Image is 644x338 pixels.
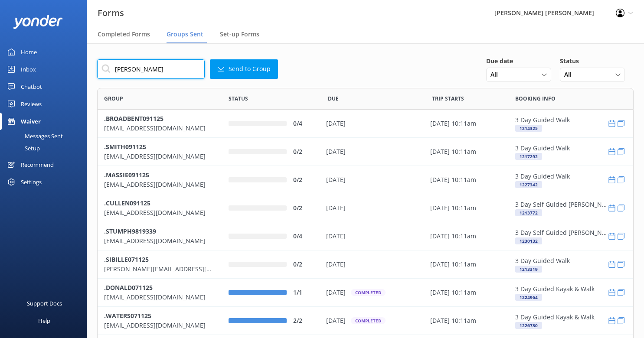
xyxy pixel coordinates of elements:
[21,43,37,61] div: Home
[430,175,504,185] div: [DATE] 10:11am
[486,56,560,66] h5: Due date
[351,289,386,296] div: Completed
[326,119,346,128] p: [DATE]
[515,200,608,209] p: 3 Day Self Guided [PERSON_NAME] Walk
[564,70,577,79] span: All
[326,147,346,156] p: [DATE]
[97,110,634,138] div: row
[293,260,315,269] div: 0/2
[430,288,504,297] div: [DATE] 10:11am
[326,231,346,241] p: [DATE]
[104,208,216,218] p: [EMAIL_ADDRESS][DOMAIN_NAME]
[515,228,608,237] p: 3 Day Self Guided [PERSON_NAME] Walk
[38,312,50,329] div: Help
[27,295,62,312] div: Support Docs
[293,203,315,213] div: 0/2
[220,30,259,39] span: Set-up Forms
[560,56,634,66] h5: Status
[293,231,315,241] div: 0/4
[229,94,248,103] span: Status
[293,316,315,325] div: 2/2
[326,175,346,185] p: [DATE]
[97,166,634,194] div: row
[293,119,315,128] div: 0/4
[21,78,42,95] div: Chatbot
[5,130,87,142] a: Messages Sent
[104,283,153,291] b: .DONALD071125
[104,264,216,274] p: [PERSON_NAME][EMAIL_ADDRESS][DOMAIN_NAME]
[432,94,464,103] span: Trip Starts
[104,180,216,189] p: [EMAIL_ADDRESS][DOMAIN_NAME]
[515,322,542,329] div: 1226780
[167,30,203,39] span: Groups Sent
[351,317,386,324] div: Completed
[430,147,504,156] div: [DATE] 10:11am
[515,294,542,301] div: 1224964
[515,153,542,160] div: 1217292
[97,194,634,222] div: row
[293,147,315,156] div: 0/2
[104,123,216,133] p: [EMAIL_ADDRESS][DOMAIN_NAME]
[515,125,542,132] div: 1214325
[97,222,634,250] div: row
[326,288,346,297] p: [DATE]
[430,260,504,269] div: [DATE] 10:11am
[104,152,216,161] p: [EMAIL_ADDRESS][DOMAIN_NAME]
[326,260,346,269] p: [DATE]
[210,59,278,79] button: Send to Group
[97,307,634,335] div: row
[515,266,542,273] div: 1213319
[104,292,216,302] p: [EMAIL_ADDRESS][DOMAIN_NAME]
[5,130,63,142] div: Messages Sent
[515,284,595,294] p: 3 Day Guided Kayak & Walk
[293,175,315,185] div: 0/2
[104,321,216,330] p: [EMAIL_ADDRESS][DOMAIN_NAME]
[21,113,41,130] div: Waiver
[97,250,634,279] div: row
[515,256,570,266] p: 3 Day Guided Walk
[515,312,595,322] p: 3 Day Guided Kayak & Walk
[5,142,87,154] a: Setup
[515,237,542,244] div: 1230132
[5,142,40,154] div: Setup
[515,209,542,216] div: 1213772
[104,94,123,103] span: Group
[515,172,570,181] p: 3 Day Guided Walk
[430,119,504,128] div: [DATE] 10:11am
[104,227,156,235] b: .STUMPH9819339
[515,181,542,188] div: 1227342
[430,203,504,213] div: [DATE] 10:11am
[98,30,150,39] span: Completed Forms
[21,95,42,113] div: Reviews
[98,6,124,20] h3: Forms
[104,311,151,319] b: .WATERS071125
[21,173,42,191] div: Settings
[104,236,216,246] p: [EMAIL_ADDRESS][DOMAIN_NAME]
[97,138,634,166] div: row
[104,170,149,179] b: .MASSIE091125
[326,316,346,325] p: [DATE]
[21,61,36,78] div: Inbox
[326,203,346,213] p: [DATE]
[515,143,570,153] p: 3 Day Guided Walk
[328,94,339,103] span: Due
[515,94,556,103] span: Booking info
[430,231,504,241] div: [DATE] 10:11am
[104,142,146,150] b: .SMITH091125
[13,15,63,29] img: yonder-white-logo.png
[104,114,163,122] b: .BROADBENT091125
[293,288,315,297] div: 1/1
[515,115,570,125] p: 3 Day Guided Walk
[430,316,504,325] div: [DATE] 10:11am
[104,198,150,207] b: .CULLEN091125
[21,156,54,173] div: Recommend
[97,279,634,307] div: row
[104,255,149,263] b: .SIBILLE071125
[490,70,503,79] span: All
